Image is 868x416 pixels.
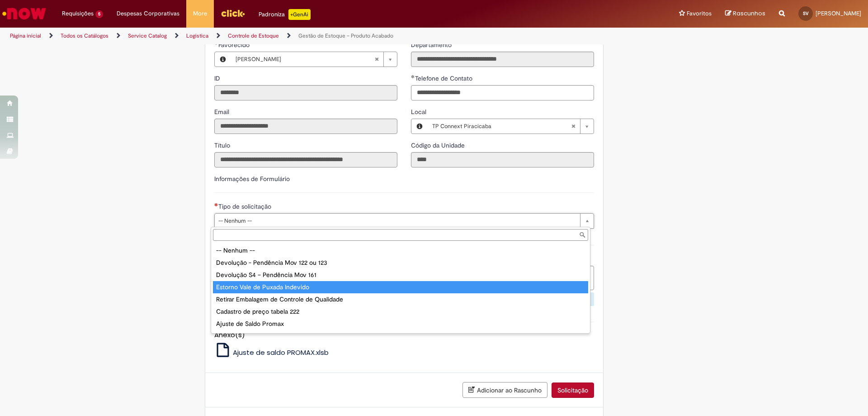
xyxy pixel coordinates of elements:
[213,281,588,293] div: Estorno Vale de Puxada Indevido
[213,244,588,257] div: -- Nenhum --
[213,306,588,318] div: Cadastro de preço tabela 222
[213,257,588,269] div: Devolução - Pendência Mov 122 ou 123
[213,318,588,330] div: Ajuste de Saldo Promax
[213,269,588,281] div: Devolução S4 – Pendência Mov 161
[213,293,588,306] div: Retirar Embalagem de Controle de Qualidade
[213,330,588,342] div: Erro de interface entre Sistemas
[211,243,590,333] ul: Tipo de solicitação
